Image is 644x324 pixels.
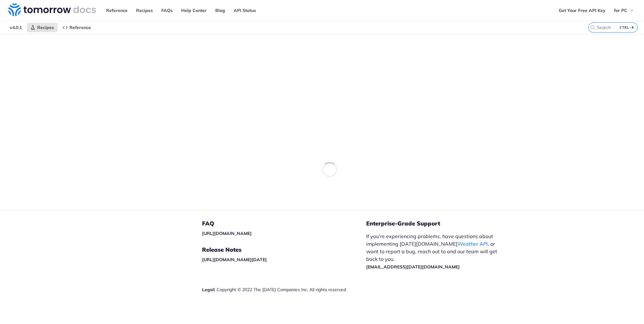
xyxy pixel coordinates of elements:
[202,286,366,293] div: | Copyright © 2022 The [DATE] Companies Inc. All rights reserved
[37,25,54,30] span: Recipes
[202,220,366,227] h5: FAQ
[202,257,267,262] a: [URL][DOMAIN_NAME][DATE]
[202,246,366,254] h5: Release Notes
[590,25,595,30] svg: Search
[212,6,229,15] a: Blog
[618,24,636,31] kbd: CTRL-K
[230,6,259,15] a: API Status
[202,287,214,292] a: Legal
[103,6,131,15] a: Reference
[366,220,514,227] h5: Enterprise-Grade Support
[366,232,504,270] p: If you’re experiencing problems, have questions about implementing [DATE][DOMAIN_NAME] , or want ...
[8,3,96,16] img: Tomorrow.io Weather API Docs
[611,6,638,15] button: for PC
[6,23,25,32] span: v4.0.1
[59,23,94,32] a: Reference
[555,6,609,15] a: Get Your Free API Key
[133,6,156,15] a: Recipes
[366,264,460,270] a: [EMAIL_ADDRESS][DATE][DOMAIN_NAME]
[69,25,91,30] span: Reference
[158,6,176,15] a: FAQs
[614,8,627,13] span: for PC
[202,231,252,236] a: [URL][DOMAIN_NAME]
[457,241,488,247] a: Weather API
[27,23,57,32] a: Recipes
[178,6,210,15] a: Help Center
